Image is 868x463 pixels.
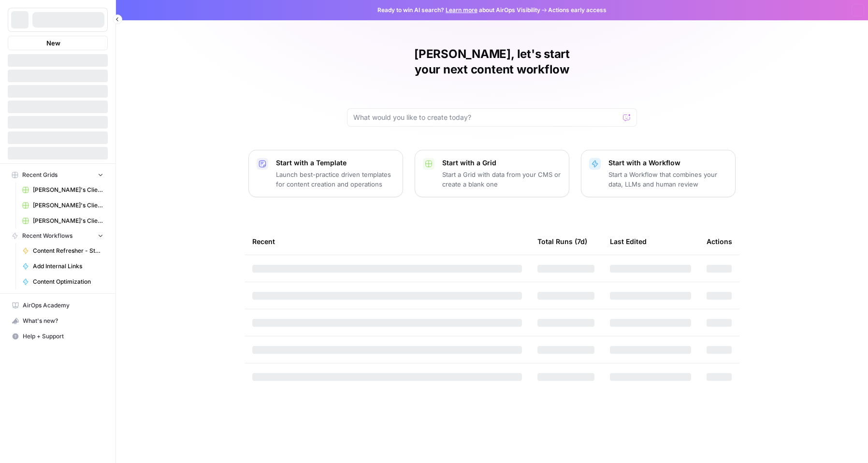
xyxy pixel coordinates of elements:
button: Recent Workflows [8,229,108,243]
p: Start with a Template [276,158,395,168]
a: [PERSON_NAME]'s Clients - New Content [18,198,108,213]
span: [PERSON_NAME]'s Clients - New Content [33,217,103,225]
span: [PERSON_NAME]'s Clients - Optimizing Content [33,186,103,194]
button: Start with a TemplateLaunch best-practice driven templates for content creation and operations [248,150,403,197]
div: Last Edited [610,228,647,255]
button: Start with a GridStart a Grid with data from your CMS or create a blank one [415,150,569,197]
span: Recent Grids [22,171,58,179]
span: Add Internal Links [33,262,103,271]
input: What would you like to create today? [353,113,619,122]
a: Learn more [446,6,477,14]
div: Actions [707,228,732,255]
span: Help + Support [23,332,103,341]
div: Total Runs (7d) [537,228,587,255]
button: New [8,36,108,50]
span: Ready to win AI search? about AirOps Visibility [377,6,540,14]
p: Start with a Grid [442,158,561,168]
span: Content Optimization [33,277,103,286]
a: Content Optimization [18,274,108,289]
h1: [PERSON_NAME], let's start your next content workflow [347,46,637,77]
span: Content Refresher - Stolen [33,246,103,255]
a: Content Refresher - Stolen [18,243,108,259]
span: AirOps Academy [23,301,103,310]
button: Recent Grids [8,168,108,182]
button: What's new? [8,313,108,329]
p: Start with a Workflow [608,158,727,168]
button: Start with a WorkflowStart a Workflow that combines your data, LLMs and human review [581,150,736,197]
button: Help + Support [8,329,108,344]
span: New [46,38,60,48]
a: Add Internal Links [18,259,108,274]
span: [PERSON_NAME]'s Clients - New Content [33,201,103,210]
a: [PERSON_NAME]'s Clients - New Content [18,213,108,229]
a: AirOps Academy [8,298,108,313]
span: Recent Workflows [22,231,72,240]
a: [PERSON_NAME]'s Clients - Optimizing Content [18,182,108,198]
p: Launch best-practice driven templates for content creation and operations [276,170,395,189]
div: Recent [252,228,522,255]
div: What's new? [8,314,107,328]
p: Start a Grid with data from your CMS or create a blank one [442,170,561,189]
p: Start a Workflow that combines your data, LLMs and human review [608,170,727,189]
span: Actions early access [548,6,607,14]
